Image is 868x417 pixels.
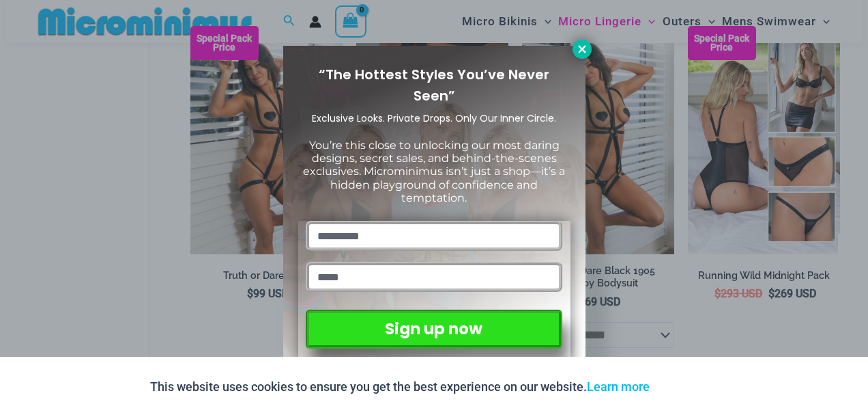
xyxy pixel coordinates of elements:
button: Sign up now [306,310,562,349]
button: Close [573,40,592,59]
a: Learn more [587,379,650,394]
span: “The Hottest Styles You’ve Never Seen” [319,65,549,105]
span: Exclusive Looks. Private Drops. Only Our Inner Circle. [312,111,556,125]
p: This website uses cookies to ensure you get the best experience on our website. [150,377,650,397]
span: You’re this close to unlocking our most daring designs, secret sales, and behind-the-scenes exclu... [303,139,565,204]
button: Accept [660,371,718,403]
